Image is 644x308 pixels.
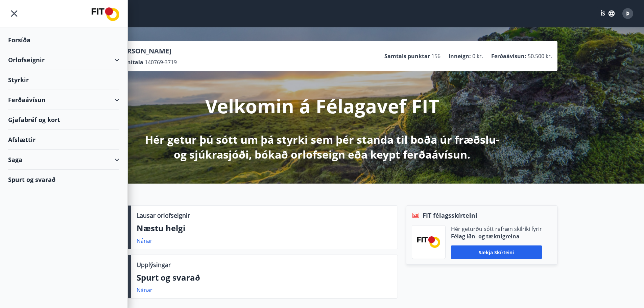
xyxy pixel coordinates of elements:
[137,211,190,220] p: Lausar orlofseignir
[137,222,392,234] p: Næstu helgi
[137,237,152,244] a: Nánar
[451,233,542,240] p: Félag iðn- og tæknigreina
[117,46,177,56] p: [PERSON_NAME]
[137,272,392,283] p: Spurt og svarað
[92,7,119,21] img: union_logo
[205,93,439,119] p: Velkomin á Félagavef FIT
[451,245,542,259] button: Sækja skírteini
[384,52,430,60] p: Samtals punktar
[8,150,119,170] div: Saga
[144,132,501,162] p: Hér getur þú sótt um þá styrki sem þér standa til boða úr fræðslu- og sjúkrasjóði, bókað orlofsei...
[137,286,152,294] a: Nánar
[8,130,119,150] div: Afslættir
[8,110,119,130] div: Gjafabréf og kort
[472,52,483,60] span: 0 kr.
[597,7,618,20] button: ÍS
[451,225,542,233] p: Hér geturðu sótt rafræn skilríki fyrir
[423,211,477,220] span: FIT félagsskírteini
[117,58,143,66] p: Kennitala
[417,236,440,247] img: FPQVkF9lTnNbbaRSFyT17YYeljoOGk5m51IhT0bO.png
[626,10,629,17] span: Þ
[137,260,171,269] p: Upplýsingar
[449,52,471,60] p: Inneign :
[491,52,526,60] p: Ferðaávísun :
[8,50,119,70] div: Orlofseignir
[431,52,440,60] span: 156
[8,70,119,90] div: Styrkir
[8,7,20,20] button: menu
[620,5,636,22] button: Þ
[8,170,119,189] div: Spurt og svarað
[8,30,119,50] div: Forsíða
[528,52,552,60] span: 50.500 kr.
[8,90,119,110] div: Ferðaávísun
[145,58,177,66] span: 140769-3719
